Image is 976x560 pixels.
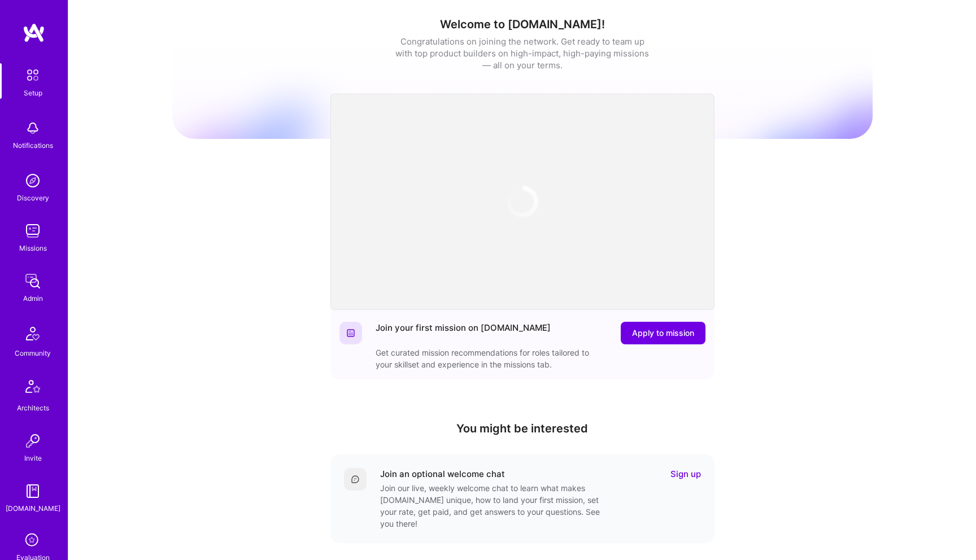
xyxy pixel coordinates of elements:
[19,320,46,347] img: Community
[17,192,49,204] div: Discovery
[21,480,44,502] img: guide book
[21,430,44,452] img: Invite
[15,347,51,359] div: Community
[330,94,714,310] iframe: video
[21,220,44,242] img: teamwork
[376,347,602,370] div: Get curated mission recommendations for roles tailored to your skillset and experience in the mis...
[621,322,705,344] button: Apply to mission
[380,482,606,530] div: Join our live, weekly welcome chat to learn what makes [DOMAIN_NAME] unique, how to land your fir...
[21,270,44,292] img: admin teamwork
[19,242,47,254] div: Missions
[346,329,355,338] img: Website
[670,468,701,480] a: Sign up
[17,402,49,414] div: Architects
[23,23,45,43] img: logo
[351,475,360,484] img: Comment
[632,327,694,339] span: Apply to mission
[23,292,43,304] div: Admin
[506,185,539,218] img: loading
[21,169,44,192] img: discovery
[376,322,551,344] div: Join your first mission on [DOMAIN_NAME]
[24,452,42,464] div: Invite
[172,17,873,31] h1: Welcome to [DOMAIN_NAME]!
[395,36,650,71] div: Congratulations on joining the network. Get ready to team up with top product builders on high-im...
[21,63,45,87] img: setup
[6,502,60,514] div: [DOMAIN_NAME]
[13,139,53,151] div: Notifications
[380,468,505,480] div: Join an optional welcome chat
[19,375,46,402] img: Architects
[24,87,42,99] div: Setup
[21,117,44,139] img: bell
[22,530,43,552] i: icon SelectionTeam
[330,422,714,435] h4: You might be interested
